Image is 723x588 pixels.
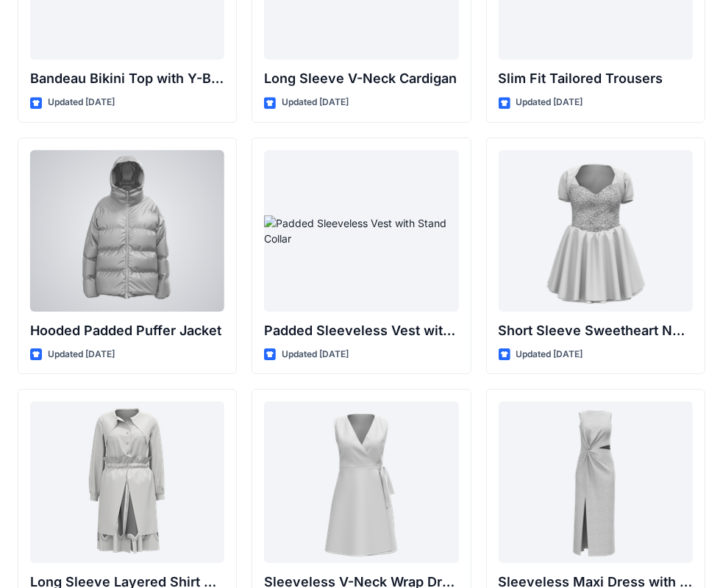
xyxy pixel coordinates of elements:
a: Hooded Padded Puffer Jacket [30,150,224,312]
p: Updated [DATE] [516,95,583,110]
a: Padded Sleeveless Vest with Stand Collar [264,150,458,312]
a: Short Sleeve Sweetheart Neckline Mini Dress with Textured Bodice [499,150,693,312]
p: Padded Sleeveless Vest with Stand Collar [264,320,458,341]
p: Updated [DATE] [282,95,349,110]
p: Updated [DATE] [516,347,583,362]
a: Long Sleeve Layered Shirt Dress with Drawstring Waist [30,401,224,563]
p: Short Sleeve Sweetheart Neckline Mini Dress with Textured Bodice [499,320,693,341]
p: Updated [DATE] [48,95,115,110]
a: Sleeveless Maxi Dress with Twist Detail and Slit [499,401,693,563]
p: Updated [DATE] [48,347,115,362]
p: Hooded Padded Puffer Jacket [30,320,224,341]
a: Sleeveless V-Neck Wrap Dress [264,401,458,563]
p: Slim Fit Tailored Trousers [499,68,693,89]
p: Bandeau Bikini Top with Y-Back Straps and Stitch Detail [30,68,224,89]
p: Updated [DATE] [282,347,349,362]
p: Long Sleeve V-Neck Cardigan [264,68,458,89]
